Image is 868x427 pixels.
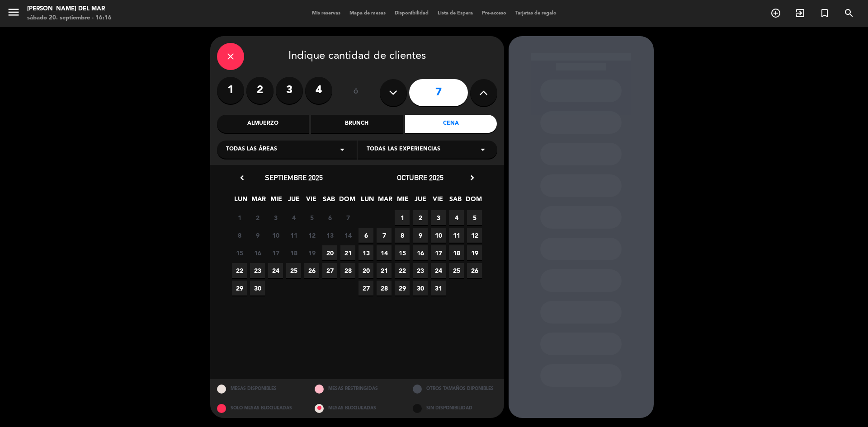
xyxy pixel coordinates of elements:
[286,245,301,260] span: 18
[360,194,375,209] span: LUN
[308,399,406,418] div: MESAS BLOQUEADAS
[322,263,337,278] span: 27
[250,245,265,260] span: 16
[413,281,428,296] span: 30
[225,51,236,62] i: close
[250,228,265,243] span: 9
[321,194,336,209] span: SAB
[286,194,301,209] span: JUE
[377,228,392,243] span: 7
[340,228,355,243] span: 14
[795,8,806,19] i: exit_to_app
[250,281,265,296] span: 30
[232,245,247,260] span: 15
[449,210,464,225] span: 4
[232,228,247,243] span: 8
[430,194,445,209] span: VIE
[477,144,488,155] i: arrow_drop_down
[395,245,410,260] span: 15
[511,11,561,16] span: Tarjetas de regalo
[250,210,265,225] span: 2
[232,210,247,225] span: 1
[406,399,504,418] div: SIN DISPONIBILIDAD
[377,194,392,209] span: MAR
[395,194,410,209] span: MIE
[304,210,319,225] span: 5
[431,210,446,225] span: 3
[322,245,337,260] span: 20
[449,245,464,260] span: 18
[286,263,301,278] span: 25
[269,194,283,209] span: MIE
[268,228,283,243] span: 10
[377,281,392,296] span: 28
[210,399,308,418] div: SOLO MESAS BLOQUEADAS
[268,245,283,260] span: 17
[311,115,403,133] div: Brunch
[246,77,274,104] label: 2
[217,43,497,70] div: Indique cantidad de clientes
[7,5,20,19] i: menu
[27,5,112,14] div: [PERSON_NAME] del Mar
[467,228,482,243] span: 12
[341,77,371,108] div: ó
[377,263,392,278] span: 21
[359,263,373,278] span: 20
[7,5,20,22] button: menu
[467,263,482,278] span: 26
[413,263,428,278] span: 23
[322,228,337,243] span: 13
[390,11,433,16] span: Disponibilidad
[395,228,410,243] span: 8
[233,194,248,209] span: LUN
[345,11,390,16] span: Mapa de mesas
[232,263,247,278] span: 22
[308,379,406,399] div: MESAS RESTRINGIDAS
[448,194,463,209] span: SAB
[226,145,277,154] span: Todas las áreas
[250,263,265,278] span: 23
[304,228,319,243] span: 12
[413,245,428,260] span: 16
[467,173,477,183] i: chevron_right
[305,77,332,104] label: 4
[431,228,446,243] span: 10
[217,77,244,104] label: 1
[210,379,308,399] div: MESAS DISPONIBLES
[304,194,319,209] span: VIE
[276,77,303,104] label: 3
[307,11,345,16] span: Mis reservas
[413,194,428,209] span: JUE
[466,194,481,209] span: DOM
[304,263,319,278] span: 26
[359,245,373,260] span: 13
[449,228,464,243] span: 11
[477,11,511,16] span: Pre-acceso
[431,245,446,260] span: 17
[268,263,283,278] span: 24
[449,263,464,278] span: 25
[340,245,355,260] span: 21
[337,144,348,155] i: arrow_drop_down
[413,210,428,225] span: 2
[395,281,410,296] span: 29
[340,263,355,278] span: 28
[304,245,319,260] span: 19
[27,14,112,23] div: sábado 20. septiembre - 16:16
[268,210,283,225] span: 3
[431,263,446,278] span: 24
[433,11,477,16] span: Lista de Espera
[395,263,410,278] span: 22
[770,8,781,19] i: add_circle_outline
[340,210,355,225] span: 7
[819,8,830,19] i: turned_in_not
[339,194,354,209] span: DOM
[251,194,266,209] span: MAR
[359,228,373,243] span: 6
[322,210,337,225] span: 6
[367,145,440,154] span: Todas las experiencias
[406,379,504,399] div: OTROS TAMAÑOS DIPONIBLES
[467,245,482,260] span: 19
[286,228,301,243] span: 11
[413,228,428,243] span: 9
